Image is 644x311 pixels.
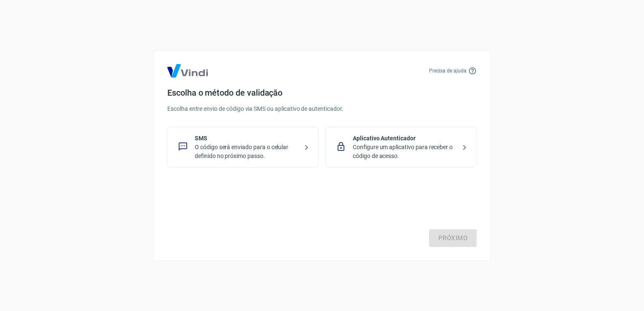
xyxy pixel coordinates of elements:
img: Logo Vind [167,64,208,78]
h4: Escolha o método de validação [167,88,477,98]
div: Aplicativo AutenticadorConfigure um aplicativo para receber o código de acesso. [325,127,477,168]
p: Aplicativo Autenticador [353,134,456,143]
div: SMSO código será enviado para o celular definido no próximo passo. [167,127,319,168]
p: Precisa de ajuda [429,67,467,75]
p: Configure um aplicativo para receber o código de acesso. [353,143,456,161]
p: Escolha entre envio de código via SMS ou aplicativo de autenticador. [167,105,477,113]
p: SMS [195,134,298,143]
p: O código será enviado para o celular definido no próximo passo. [195,143,298,161]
